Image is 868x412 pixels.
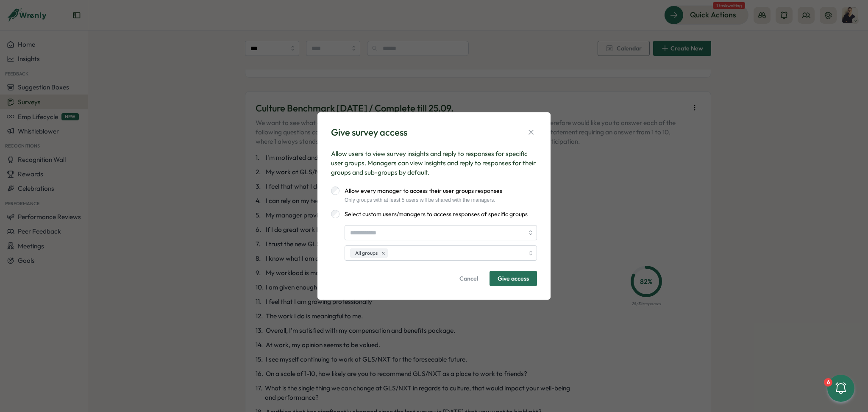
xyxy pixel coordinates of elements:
button: Give access [490,271,537,286]
button: Cancel [451,271,486,286]
span: Give access [498,271,529,286]
span: All groups [355,249,378,257]
div: Give survey access [331,126,407,139]
label: Allow every manager to access their user groups responses [339,187,502,195]
p: Allow users to view survey insights and reply to responses for specific user groups. Managers can... [331,149,537,177]
button: 6 [827,375,854,402]
div: 6 [824,378,832,387]
div: Only groups with at least 5 users will be shared with the managers. [339,197,502,203]
label: Select custom users/managers to access responses of specific groups [339,210,528,218]
span: Cancel [459,271,478,286]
